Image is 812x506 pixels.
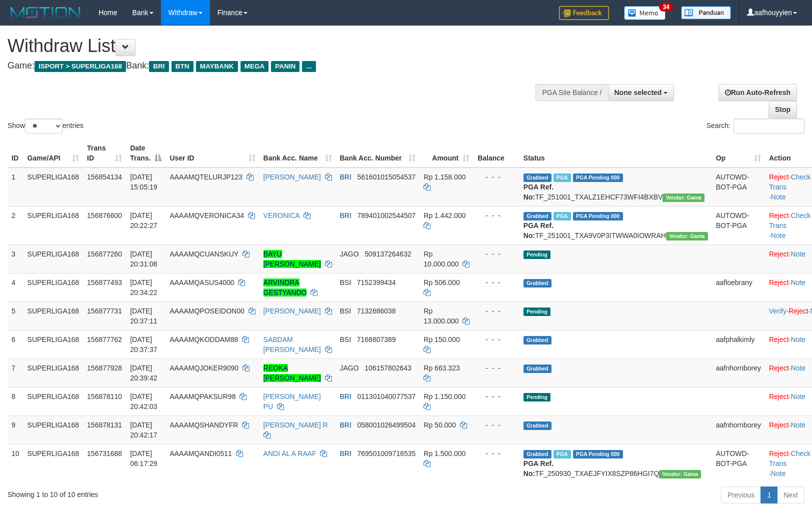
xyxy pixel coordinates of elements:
span: BRI [340,173,351,181]
td: 5 [7,301,23,330]
span: JAGO [340,250,359,258]
th: User ID: activate to sort column ascending [165,139,259,167]
a: Previous [721,486,761,503]
td: AUTOWD-BOT-PGA [712,444,765,482]
span: PGA Pending [573,173,623,182]
span: 156877762 [87,335,122,343]
span: [DATE] 15:05:19 [130,173,157,191]
td: 7 [7,358,23,387]
td: AUTOWD-BOT-PGA [712,206,765,244]
span: Copy 509137264632 to clipboard [364,250,411,258]
span: MAYBANK [196,61,238,72]
label: Show entries [7,118,83,133]
td: 3 [7,244,23,273]
th: Bank Acc. Name: activate to sort column ascending [259,139,336,167]
td: AUTOWD-BOT-PGA [712,167,765,206]
div: - - - [477,391,515,401]
img: Feedback.jpg [559,6,609,20]
span: BRI [340,211,351,219]
a: ARVINDRA GESTYANDO [263,278,307,296]
a: Stop [768,101,797,118]
span: BTN [171,61,193,72]
span: Rp 1.442.000 [423,211,465,219]
span: PGA Pending [573,450,623,458]
span: [DATE] 20:22:27 [130,211,157,229]
td: TF_250930_TXAEJFYIX8SZP86HGI7Q [519,444,712,482]
b: PGA Ref. No: [523,221,553,239]
span: 156876600 [87,211,122,219]
span: Rp 1.158.000 [423,173,465,181]
th: Date Trans.: activate to sort column descending [126,139,165,167]
span: [DATE] 20:31:08 [130,250,157,268]
span: Rp 13.000.000 [423,307,458,325]
span: AAAAMQSHANDYFR [169,421,238,429]
a: Note [791,250,806,258]
span: 156731688 [87,449,122,457]
a: BAYU [PERSON_NAME] [263,250,321,268]
a: Note [791,364,806,372]
td: 1 [7,167,23,206]
td: 9 [7,415,23,444]
td: SUPERLIGA168 [23,244,83,273]
span: BSI [340,307,351,315]
h4: Game: Bank: [7,61,531,71]
td: 2 [7,206,23,244]
a: Note [791,335,806,343]
span: ISPORT > SUPERLIGA168 [34,61,126,72]
div: - - - [477,363,515,373]
span: JAGO [340,364,359,372]
th: Trans ID: activate to sort column ascending [83,139,126,167]
th: Game/API: activate to sort column ascending [23,139,83,167]
span: Copy 789401002544507 to clipboard [357,211,416,219]
th: Balance [473,139,519,167]
a: Check Trans [769,211,810,229]
span: MEGA [240,61,269,72]
a: Reject [788,307,808,315]
div: - - - [477,448,515,458]
span: Rp 10.000.000 [423,250,458,268]
td: SUPERLIGA168 [23,358,83,387]
a: Check Trans [769,173,810,191]
div: - - - [477,334,515,344]
img: Button%20Memo.svg [624,6,666,20]
a: Note [771,231,786,239]
span: PGA Pending [573,212,623,220]
a: ANDI AL A RAAF [263,449,316,457]
a: Reject [769,392,789,400]
a: Next [777,486,804,503]
a: Run Auto-Refresh [718,84,797,101]
a: [PERSON_NAME] [263,307,321,315]
span: BRI [340,392,351,400]
span: [DATE] 20:37:11 [130,307,157,325]
span: AAAAMQVERONICA34 [169,211,244,219]
td: SUPERLIGA168 [23,387,83,415]
span: [DATE] 20:34:22 [130,278,157,296]
span: 156854134 [87,173,122,181]
td: SUPERLIGA168 [23,301,83,330]
span: 156878131 [87,421,122,429]
span: Grabbed [523,336,551,344]
span: PANIN [271,61,299,72]
span: BSI [340,278,351,286]
td: aafnhornborey [712,415,765,444]
div: - - - [477,420,515,430]
a: REOKA [PERSON_NAME] [263,364,321,382]
div: PGA Site Balance / [535,84,607,101]
td: SUPERLIGA168 [23,330,83,358]
span: Rp 1.500.000 [423,449,465,457]
a: Verify [769,307,786,315]
select: Showentries [25,118,62,133]
span: AAAAMQCUANSKUY [169,250,238,258]
td: TF_251001_TXALZ1EHCF73WFI4BXBV [519,167,712,206]
a: [PERSON_NAME] R [263,421,328,429]
span: Copy 561601015054537 to clipboard [357,173,416,181]
span: 34 [659,2,672,11]
a: 1 [760,486,777,503]
a: Reject [769,449,789,457]
span: AAAAMQTELURJP123 [169,173,242,181]
td: 6 [7,330,23,358]
td: SUPERLIGA168 [23,206,83,244]
a: Reject [769,278,789,286]
th: ID [7,139,23,167]
span: Vendor URL: https://trx31.1velocity.biz [659,470,701,478]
